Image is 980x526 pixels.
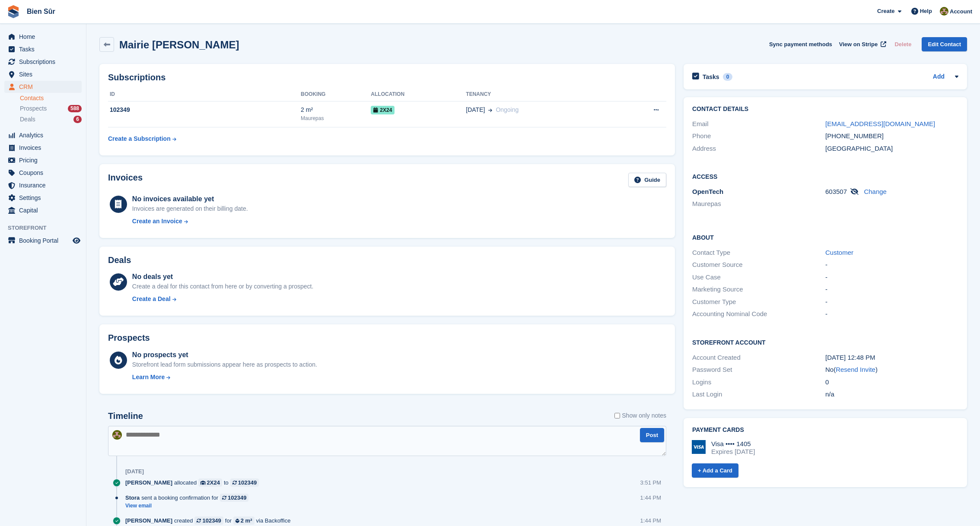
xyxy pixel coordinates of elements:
span: Booking Portal [19,234,71,247]
th: Booking [301,88,371,101]
span: View on Stripe [839,40,878,49]
span: ( ) [834,366,878,373]
span: Analytics [19,129,71,141]
div: created for via Backoffice [125,516,295,525]
span: Invoices [19,142,71,154]
span: Tasks [19,43,71,55]
a: 102349 [194,516,223,525]
div: 0 [825,377,958,387]
h2: Invoices [108,173,143,187]
div: Visa •••• 1405 [711,440,755,448]
a: Learn More [132,373,317,382]
a: menu [4,179,82,191]
li: Maurepas [692,199,825,209]
div: 102349 [228,494,246,502]
a: Create an Invoice [132,217,248,226]
a: menu [4,192,82,204]
a: menu [4,234,82,247]
a: Create a Subscription [108,131,176,147]
a: Resend Invite [836,366,875,373]
a: 2 m² [233,516,254,525]
a: menu [4,167,82,179]
span: Coupons [19,167,71,179]
div: Email [692,119,825,129]
h2: Tasks [703,73,719,81]
span: [PERSON_NAME] [125,478,172,487]
div: 588 [68,105,82,112]
h2: Prospects [108,333,150,343]
div: Contact Type [692,248,825,258]
span: Settings [19,192,71,204]
div: Use Case [692,273,825,282]
div: Accounting Nominal Code [692,309,825,319]
a: 2X24 [198,478,222,487]
span: Insurance [19,179,71,191]
span: Stora [125,494,140,502]
label: Show only notes [614,411,666,420]
span: 2X24 [371,106,395,114]
div: - [825,273,958,282]
a: + Add a Card [692,463,738,478]
div: [GEOGRAPHIC_DATA] [825,144,958,154]
a: menu [4,154,82,166]
button: Delete [891,37,915,51]
a: View on Stripe [836,37,888,51]
div: No deals yet [132,272,313,282]
div: Password Set [692,365,825,375]
button: Sync payment methods [769,37,832,51]
div: - [825,285,958,295]
a: Edit Contact [922,37,967,51]
button: Post [640,428,664,442]
img: Matthieu Burnand [112,430,122,440]
div: 1:44 PM [640,516,661,525]
a: menu [4,142,82,154]
span: Storefront [8,224,86,232]
div: Last Login [692,390,825,399]
div: Address [692,144,825,154]
div: Customer Type [692,297,825,307]
h2: Deals [108,255,131,265]
h2: Subscriptions [108,73,666,82]
div: 102349 [202,516,221,525]
div: - [825,309,958,319]
span: [PERSON_NAME] [125,516,172,525]
span: Account [950,7,972,16]
div: Logins [692,377,825,387]
div: sent a booking confirmation for [125,494,253,502]
div: Maurepas [301,114,371,122]
div: [DATE] 12:48 PM [825,353,958,363]
img: stora-icon-8386f47178a22dfd0bd8f6a31ec36ba5ce8667c1dd55bd0f319d3a0aa187defe.svg [7,5,20,18]
div: Account Created [692,353,825,363]
div: No prospects yet [132,350,317,360]
div: 2 m² [241,516,252,525]
div: Customer Source [692,260,825,270]
a: Add [933,72,945,82]
a: menu [4,204,82,216]
div: Learn More [132,373,165,382]
div: Invoices are generated on their billing date. [132,204,248,213]
span: Home [19,31,71,43]
img: Matthieu Burnand [940,7,948,16]
h2: About [692,233,958,241]
span: Help [920,7,932,16]
span: Deals [20,115,35,124]
span: Sites [19,68,71,80]
span: OpenTech [692,188,723,195]
div: Create a deal for this contact from here or by converting a prospect. [132,282,313,291]
h2: Access [692,172,958,181]
a: menu [4,129,82,141]
div: - [825,260,958,270]
span: [DATE] [466,105,485,114]
div: [DATE] [125,468,144,475]
div: No [825,365,958,375]
h2: Payment cards [692,427,958,434]
a: Create a Deal [132,295,313,304]
div: Create an Invoice [132,217,182,226]
div: [PHONE_NUMBER] [825,131,958,141]
div: 0 [723,73,733,81]
a: Customer [825,249,853,256]
th: Tenancy [466,88,615,101]
a: [EMAIL_ADDRESS][DOMAIN_NAME] [825,120,935,127]
a: menu [4,68,82,80]
span: 603507 [825,188,847,195]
